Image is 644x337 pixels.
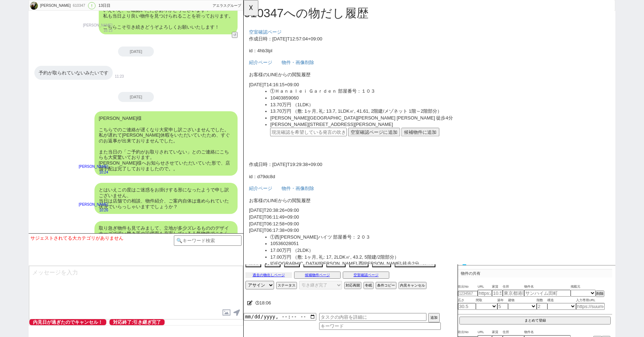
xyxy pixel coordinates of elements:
[458,269,612,278] p: 物件の共有
[458,284,478,290] span: 吹出No
[343,272,389,279] button: 空室確認ページ
[29,123,392,130] li: [PERSON_NAME][GEOGRAPHIC_DATA][PERSON_NAME] [PERSON_NAME] 徒歩4分
[537,303,547,310] input: 2
[524,284,571,290] span: 物件名
[458,291,478,296] input: 1234567
[94,111,238,176] div: [PERSON_NAME]様 こちらでのご連絡が遅くなり大変申し訳ございませんでした。 私が遅れて[PERSON_NAME]休暇をいただいていたため、すぐのお返事が出来ておりませんでした。 また...
[458,303,476,310] input: 30.5
[6,31,41,37] a: 空室確認ページ
[294,272,341,279] button: 候補物件ページ
[6,244,392,251] li: [DATE]T06:17:38+09:00
[29,273,392,280] li: 17.00万円 （敷: 1ヶ月, 礼: 17, 2LDK㎡, 43.2, 5階建/2階部分）
[41,64,84,70] a: 物件・画像削除
[547,298,576,303] span: 構造
[70,3,87,9] div: 610347
[524,329,571,335] span: 物件名
[459,317,611,324] button: まとめて登録
[118,47,154,57] div: [DATE]
[364,282,374,289] button: 冬眠
[79,207,108,213] p: 10:26
[29,265,392,273] li: 17.00万円 （2LDK）
[112,137,168,147] button: 空室確認ページに追加
[319,322,441,330] input: キーワード
[79,202,108,207] p: [PERSON_NAME]
[503,284,524,290] span: 住所
[476,298,497,303] span: 間取
[571,284,580,290] span: 掲載元
[497,298,508,303] span: 築年
[94,221,238,269] div: 取り急ぎ物件も見てみまして、立地が多少ズレるもののデザイナーズで追い焚き等の設備面も充実している人気物件でこちら出ておりました。 もしまだお探しでしたら、お力になれればと考えておりますがイメージ...
[6,230,392,237] li: [DATE]T06:11:49+09:00
[6,77,392,84] p: お客様のLINEからの閲覧履歴
[524,290,571,297] input: サンハイム田町
[34,66,113,80] div: 予約が取られていないみたいです
[458,298,476,303] span: 広さ
[428,313,440,322] button: 追加
[213,4,241,8] span: アエラスグループ
[29,130,392,137] li: [PERSON_NAME][STREET_ADDRESS][PERSON_NAME]
[30,2,38,10] img: 0hvDFpGfqNKWtrCQCRSgJXFBtZKgFIeHB5TztlXQsJdQ5WPzlqRDs2XV8McFsEO2s1Ej9uBFxZc19nGl4NdV_VX2w5d1xSPWk...
[98,3,111,9] div: 13日目
[259,300,271,306] span: 18:06
[232,32,238,38] button: ↺
[30,235,174,241] div: サジェストされてる大カテゴリがありません
[29,102,392,109] li: 10403859060
[39,3,70,9] div: [PERSON_NAME]
[109,319,165,325] span: 対応終了:引き継ぎ完了
[6,87,392,94] li: [DATE]T14:16:15+09:00
[6,51,392,58] p: id：4hb3lpl
[29,109,392,116] li: 13.70万円 （1LDK）
[492,290,503,297] input: 10.5
[478,329,492,335] span: URL
[6,186,392,193] p: id：d79dc8d
[376,282,396,289] button: 条件コピー
[478,284,492,290] span: URL
[6,200,39,205] a: 紹介ページ
[118,92,154,102] div: [DATE]
[83,28,112,34] p: 16:13
[6,38,392,45] p: 作成日時：[DATE]T12:57:04+09:00
[29,251,392,258] li: ①西[PERSON_NAME]ハイツ 部屋番号：２０３
[6,223,392,230] li: [DATE]T20:38:26+09:00
[6,237,392,244] li: [DATE]T06:12:58+09:00
[399,282,426,289] button: 内見キャンセル
[88,2,96,9] div: !
[276,282,297,289] button: ステータス
[94,183,238,214] div: とはいえこの度はご迷惑をお掛けする形になったようで申し訳ございません、 当日は店舗での相談、物件紹介、ご案内自体は進められていた状況でいらっしゃいますでしょうか？
[6,173,392,180] p: 作成日時：[DATE]T19:29:38+09:00
[29,94,392,102] li: ①Ｈａｎａｌｅｉ Ｇａｒｄｅｎ 部屋番号：１０３
[115,74,124,79] p: 11:23
[245,272,292,278] button: 過去の物出しページ
[458,329,478,335] span: 吹出No
[6,212,392,219] p: お客様のLINEからの閲覧履歴
[508,298,537,303] span: 建物
[478,290,492,297] input: https://suumo.jp/chintai/jnc_000022489271
[492,329,503,335] span: 家賃
[596,290,604,297] button: 削除
[41,200,84,205] a: 物件・画像削除
[503,290,524,297] input: 東京都港区海岸３
[99,3,238,34] div: いえいえ、ご確認いただきありがとうございます！ 私も当日より良い物件を見つけられることを祈っております。 こちらこそ引き続きどうぞよろしくお願いいたします！
[492,284,503,290] span: 家賃
[29,258,392,265] li: 10536028051
[344,282,361,289] button: 対応再開
[537,298,547,303] span: 階数
[79,164,108,170] p: [PERSON_NAME]
[29,137,111,147] input: 現況確認を希望している発言の吹き出し番号
[83,23,112,28] p: [PERSON_NAME]
[29,116,392,123] li: 13.70万円 （敷: 1ヶ月, 礼: 13.7, 1LDK㎡, 41.61, 2階建/メゾネット 1階～2階部分）
[6,64,39,70] a: 紹介ページ
[79,170,108,175] p: 10:24
[503,329,524,335] span: 住所
[576,298,605,303] span: 入力専用URL
[29,280,392,287] li: [GEOGRAPHIC_DATA][PERSON_NAME] 西[PERSON_NAME] 徒歩2分
[576,303,605,310] input: https://suumo.jp/chintai/jnc_000022489271
[174,235,241,246] input: 🔍キーワード検索
[319,313,426,321] input: タスクの内容を詳細に
[170,137,210,147] button: 候補物件に追加
[497,303,508,310] input: 5
[29,319,106,325] span: 内見日が過ぎたのでキャンセル！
